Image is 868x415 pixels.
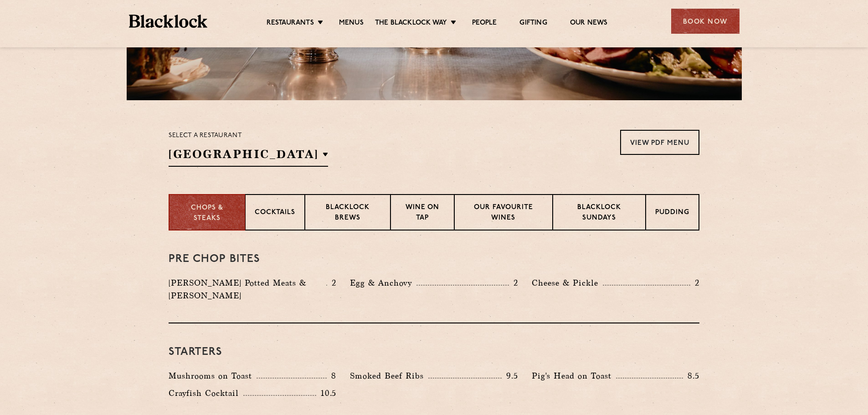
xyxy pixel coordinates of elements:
div: Book Now [671,9,740,34]
img: BL_Textured_Logo-footer-cropped.svg [129,15,208,28]
p: Cheese & Pickle [532,277,603,289]
p: Cocktails [255,208,295,219]
p: Blacklock Brews [314,203,381,224]
a: Restaurants [267,19,314,29]
p: Blacklock Sundays [562,203,636,224]
a: Menus [339,19,364,29]
p: Pig's Head on Toast [532,369,616,382]
p: [PERSON_NAME] Potted Meats & [PERSON_NAME] [169,277,326,302]
a: Our News [570,19,608,29]
p: 2 [327,277,336,289]
p: Chops & Steaks [179,203,236,224]
p: Smoked Beef Ribs [350,369,428,382]
p: Pudding [655,208,689,219]
p: 2 [509,277,518,289]
p: Wine on Tap [400,203,445,224]
p: Select a restaurant [169,130,328,142]
p: Crayfish Cocktail [169,387,243,400]
h3: Starters [169,346,699,358]
a: The Blacklock Way [375,19,447,29]
p: Egg & Anchovy [350,277,416,289]
p: 8 [327,370,336,382]
p: 8.5 [683,370,699,382]
p: Mushrooms on Toast [169,369,257,382]
a: Gifting [519,19,547,29]
p: 9.5 [502,370,518,382]
a: People [472,19,497,29]
h2: [GEOGRAPHIC_DATA] [169,146,328,167]
p: Our favourite wines [464,203,543,224]
a: View PDF Menu [620,130,699,155]
h3: Pre Chop Bites [169,253,699,265]
p: 2 [690,277,699,289]
p: 10.5 [316,387,336,399]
